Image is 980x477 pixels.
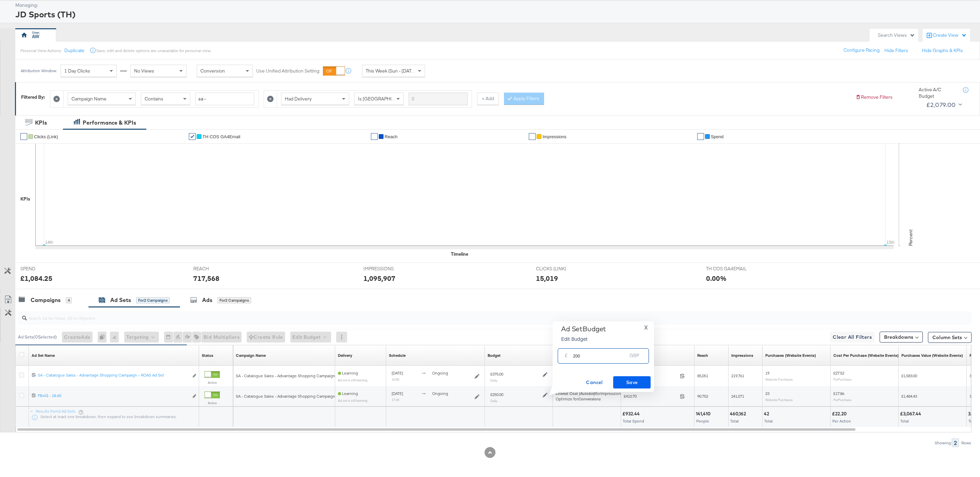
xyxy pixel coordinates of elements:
input: Search Ad Set Name, ID or Objective [27,308,881,322]
span: SA - Catalogue Sales - Advantage Shopping Campaign – ROAS Campaign (ASC) [236,373,380,378]
div: Ad Set Budget [561,325,606,333]
button: X [641,325,651,330]
button: Save [613,376,651,388]
div: 460,162 [730,411,748,417]
span: for Impressions [556,391,623,396]
a: Shows when your Ad Set is scheduled to deliver. [389,353,406,358]
input: Enter a search term [409,93,468,105]
div: £932.44 [622,411,642,417]
span: Total [900,418,909,424]
span: ongoing [432,370,448,376]
span: Total Spend [623,418,644,424]
div: Purchases Value (Website Events) [901,353,963,358]
div: Ad Sets ( 0 Selected) [18,334,57,340]
span: This Week (Sun - [DATE]) [366,68,417,74]
div: SA - Catalogue Sales - Advantage Shopping Campaign – ROAS Ad Set [38,372,189,378]
sub: Daily [490,378,497,382]
div: £375.00 [490,371,503,377]
span: People [696,418,709,424]
span: 3.03x [969,373,978,378]
a: Shows the current budget of Ad Set. [488,353,501,358]
span: TH COS GA4EMAIL [706,266,757,272]
div: Rows [961,441,971,445]
span: Contains [145,96,163,102]
span: 219,761 [731,373,744,378]
button: Breakdowns [880,332,923,343]
a: Your campaign name. [236,353,266,358]
sub: Ad set is still learning. [338,378,368,382]
sub: Per Purchase [833,377,851,381]
span: 1 Day Clicks [64,68,90,74]
div: Ads [202,296,212,304]
button: Clear All Filters [830,332,875,343]
div: Save, edit and delete options are unavailable for personal view. [96,48,211,53]
div: £22.20 [832,411,849,417]
button: Remove Filters [855,94,893,100]
span: Reach [385,134,397,139]
button: Column Sets [928,332,971,343]
div: Budget [488,353,501,358]
div: AW [32,33,39,40]
input: Enter your budget [573,346,627,361]
button: + Add [477,93,499,105]
span: IMPRESSIONS [363,266,414,272]
div: 717,568 [193,273,219,283]
sub: Website Purchases [765,398,793,402]
button: Configure Pacing [839,44,884,57]
div: 1,095,907 [363,273,395,283]
div: Ad Sets [110,296,131,304]
span: Total [730,418,739,424]
div: FB+IG - 18-65 [38,393,189,398]
label: Active [205,380,220,385]
span: 241,071 [731,394,744,399]
div: 0.00% [706,273,726,283]
a: ✔ [20,133,27,140]
span: 23 [765,391,769,396]
span: £1,484.43 [901,394,917,399]
div: Managing: [15,2,971,9]
span: [DATE] [392,370,403,376]
div: for 2 Campaigns [217,297,251,303]
span: Cancel [578,378,610,387]
span: Is [GEOGRAPHIC_DATA] [358,96,410,102]
a: The total value of the purchase actions tracked by your Custom Audience pixel on your website aft... [901,353,963,358]
div: GBP [627,351,642,363]
span: SA - Catalogue Sales - Advantage Shopping Campaign (ASC) [236,394,346,399]
span: 19 [765,370,769,376]
span: X [644,323,648,332]
div: Timeline [451,251,468,257]
label: Active [205,401,220,405]
div: KPIs [20,196,30,202]
div: Impressions [731,353,753,358]
em: Conversions [578,396,601,401]
span: REACH [193,266,244,272]
input: Enter a search term [195,93,254,105]
button: Duplicate [64,47,84,54]
div: £1,084.25 [20,273,52,283]
div: £2,079.00 [926,100,956,110]
div: £250.00 [490,392,503,397]
div: 141,410 [696,411,713,417]
span: Conversion [200,68,225,74]
div: JD Sports (TH) [15,9,971,20]
span: Had Delivery [285,96,312,102]
div: Attribution Window: [20,68,57,73]
span: Clicks (Link) [34,134,58,139]
span: £1,583.00 [901,373,917,378]
text: Percent [908,229,914,246]
sub: Ad set is still learning. [338,398,368,402]
span: 3.61x [969,394,978,399]
span: Save [616,378,648,387]
span: Per Action [832,418,851,424]
div: Personal View Actions: [20,48,62,53]
div: £ [562,351,570,363]
div: Delivery [338,353,352,358]
a: SA - Catalogue Sales - Advantage Shopping Campaign – ROAS Ad Set [38,372,189,380]
span: [DATE] [392,391,403,396]
a: Your Ad Set name. [32,353,55,358]
a: ✔ [697,133,704,140]
sub: 17:34 [392,398,399,402]
span: £17.86 [833,391,844,396]
a: FB+IG - 18-65 [38,393,189,400]
div: Schedule [389,353,406,358]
